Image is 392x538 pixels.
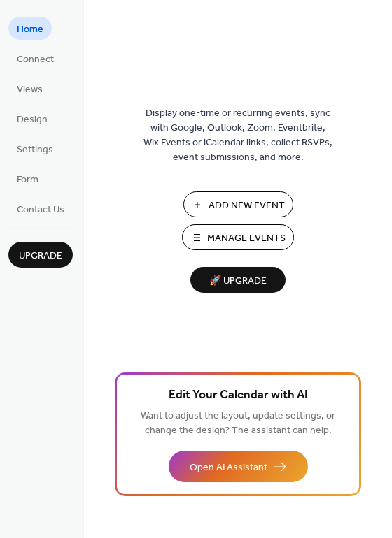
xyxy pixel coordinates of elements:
[143,106,332,165] span: Display one-time or recurring events, sync with Google, Outlook, Zoom, Eventbrite, Wix Events or ...
[17,22,43,37] span: Home
[8,107,56,130] a: Design
[190,267,286,293] button: 🚀 Upgrade
[17,52,54,67] span: Connect
[17,173,38,187] span: Form
[17,203,64,217] span: Contact Us
[8,197,73,220] a: Contact Us
[207,231,286,246] span: Manage Events
[8,137,62,160] a: Settings
[8,242,73,268] button: Upgrade
[8,167,47,190] a: Form
[199,272,277,291] span: 🚀 Upgrade
[17,82,43,97] span: Views
[169,451,308,482] button: Open AI Assistant
[8,17,52,40] a: Home
[183,191,293,217] button: Add New Event
[190,460,267,475] span: Open AI Assistant
[169,386,308,405] span: Edit Your Calendar with AI
[19,249,62,263] span: Upgrade
[8,47,62,70] a: Connect
[17,143,53,157] span: Settings
[8,77,51,100] a: Views
[182,224,294,250] button: Manage Events
[209,198,285,213] span: Add New Event
[17,112,48,127] span: Design
[141,407,335,440] span: Want to adjust the layout, update settings, or change the design? The assistant can help.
